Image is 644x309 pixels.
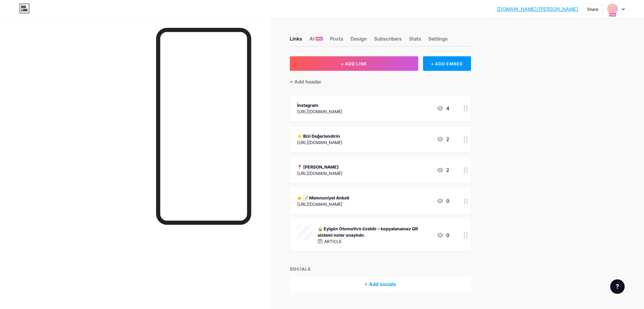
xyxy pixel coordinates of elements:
[297,102,342,108] div: İnstagram
[423,56,471,71] div: + ADD EMBED
[290,35,302,46] div: Links
[297,170,342,176] div: [URL][DOMAIN_NAME]
[437,136,449,143] div: 2
[290,277,471,291] div: + Add socials
[309,35,323,46] div: AI
[297,108,342,115] div: [URL][DOMAIN_NAME]
[297,139,342,146] div: [URL][DOMAIN_NAME]
[297,133,342,139] div: ⭐ Bizi Değerlendirin
[409,35,421,46] div: Stats
[437,105,449,112] div: 4
[316,37,322,41] span: NEW
[318,225,432,238] div: 🔒 Eyigün Otomotiv’e özeldir – kopyalanamaz QR sistemi noter onaylıdır.
[290,56,418,71] button: + ADD LINK
[341,61,367,66] span: + ADD LINK
[497,5,578,13] a: [DOMAIN_NAME]/[PERSON_NAME]
[428,35,448,46] div: Settings
[297,195,349,201] div: 👉 📝 Memnuniyet Anketi
[437,197,449,205] div: 0
[437,166,449,174] div: 2
[437,232,449,239] div: 0
[374,35,402,46] div: Subscribers
[351,35,367,46] div: Design
[290,266,471,272] div: SOCIALS
[587,6,598,12] div: Share
[290,78,321,85] div: + Add header
[330,35,343,46] div: Posts
[297,164,342,170] div: 📍 [PERSON_NAME]
[324,238,341,245] p: ARTICLE
[297,201,349,207] div: [URL][DOMAIN_NAME]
